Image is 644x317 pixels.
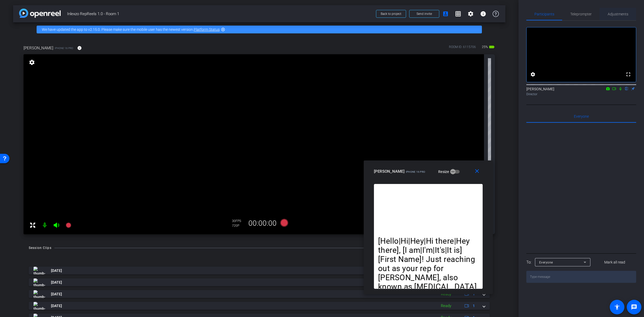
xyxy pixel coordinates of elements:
[24,45,53,51] span: [PERSON_NAME]
[526,92,636,97] div: Director
[438,291,454,297] div: Ready
[526,86,636,97] div: [PERSON_NAME]
[530,71,536,77] mat-icon: settings
[221,27,225,32] mat-icon: highlight_off
[51,268,62,273] span: [DATE]
[631,304,637,310] mat-icon: message
[625,71,631,77] mat-icon: fullscreen
[449,45,476,52] div: ROOM ID: 6115706
[406,170,425,173] span: iPhone 16 Pro
[28,59,36,65] mat-icon: settings
[438,169,450,174] label: Resize
[55,46,73,50] span: iPhone 16 Pro
[608,12,628,16] span: Adjustments
[480,11,486,17] mat-icon: info
[481,43,489,51] span: 25%
[604,260,625,265] span: Mark all read
[51,303,62,309] span: [DATE]
[232,219,245,223] div: 30
[570,12,592,16] span: Teleprompter
[614,304,620,310] mat-icon: accessibility
[51,280,62,285] span: [DATE]
[574,115,589,118] span: Everyone
[442,11,449,17] mat-icon: account_box
[67,9,373,19] span: Inlexzo RepReels 1.0 - Room 1
[33,302,45,310] img: thumb-nail
[468,11,474,17] mat-icon: settings
[33,290,45,298] img: thumb-nail
[245,219,280,228] div: 00:00:00
[77,46,82,50] mat-icon: info
[29,245,52,250] div: Session Clips
[417,12,432,16] span: Send invite
[33,278,45,286] img: thumb-nail
[526,259,531,265] div: To:
[534,12,554,16] span: Participants
[33,267,45,274] img: thumb-nail
[473,303,475,309] span: 1
[37,26,482,33] div: We have updated the app to v2.15.0. Please make sure the mobile user has the newest version.
[489,44,495,50] mat-icon: battery_std
[624,86,630,91] mat-icon: flip
[474,168,480,175] mat-icon: close
[19,9,61,18] img: app-logo
[51,291,62,297] span: [DATE]
[455,11,461,17] mat-icon: grid_on
[374,169,404,174] span: [PERSON_NAME]
[438,303,454,309] div: Ready
[232,224,245,228] div: 720P
[539,261,553,264] span: Everyone
[194,27,220,32] a: Platform Status
[381,12,401,16] span: Back to project
[236,219,241,223] span: FPS
[473,291,475,297] span: 1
